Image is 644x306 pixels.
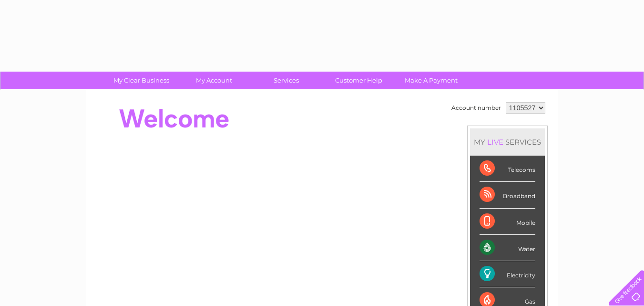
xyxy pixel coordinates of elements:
div: MY SERVICES [470,128,545,156]
a: Services [247,72,326,89]
div: Water [480,235,535,261]
a: Make A Payment [392,72,470,89]
div: Broadband [480,182,535,208]
td: Account number [449,100,503,116]
a: My Clear Business [102,72,181,89]
a: Customer Help [319,72,398,89]
div: LIVE [485,137,505,147]
div: Electricity [480,261,535,287]
div: Telecoms [480,156,535,182]
a: My Account [174,72,253,89]
div: Mobile [480,209,535,235]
